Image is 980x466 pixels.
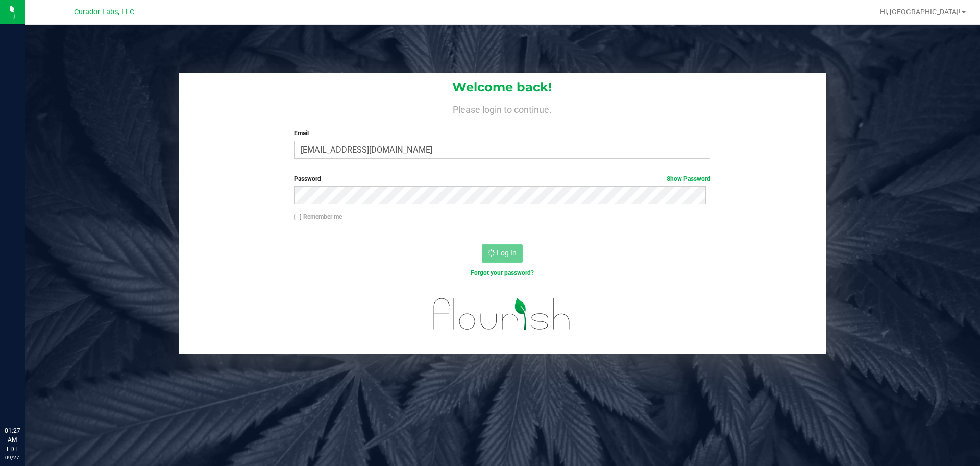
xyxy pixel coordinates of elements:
[74,8,134,16] span: Curador Labs, LLC
[294,129,710,138] label: Email
[421,288,583,340] img: flourish_logo.svg
[471,269,534,276] a: Forgot your password?
[497,249,517,257] span: Log In
[294,214,301,221] input: Remember me
[179,81,826,94] h1: Welcome back!
[482,244,523,263] button: Log In
[880,8,961,16] span: Hi, [GEOGRAPHIC_DATA]!
[294,175,321,182] span: Password
[294,212,342,221] label: Remember me
[5,426,20,454] p: 01:27 AM EDT
[179,102,826,114] h4: Please login to continue.
[667,175,710,182] a: Show Password
[5,454,20,461] p: 09/27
